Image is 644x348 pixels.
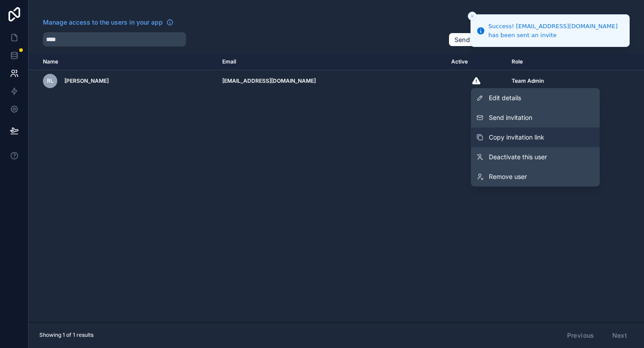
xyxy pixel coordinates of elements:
th: Name [29,54,217,70]
button: Send invitation [471,108,600,127]
span: RL [47,77,54,85]
span: Team Admin [512,77,544,85]
a: Deactivate this user [471,147,600,167]
span: Edit details [489,93,521,102]
span: Showing 1 of 1 results [39,331,93,339]
span: Deactivate this user [489,153,547,161]
span: Send invitation [489,113,532,122]
span: Copy invitation link [489,133,544,142]
button: Copy invitation link [471,127,600,147]
th: Role [506,54,601,70]
a: Remove user [471,167,600,187]
span: Manage access to the users in your app [43,18,163,27]
th: Active [446,54,506,70]
a: Manage access to the users in your app [43,18,174,27]
th: Email [217,54,446,70]
span: [PERSON_NAME] [64,77,109,85]
button: Close toast [468,12,477,21]
div: scrollable content [29,54,644,322]
span: Remove user [489,172,527,181]
td: [EMAIL_ADDRESS][DOMAIN_NAME] [217,70,446,92]
button: Send invite [PERSON_NAME] [449,33,551,47]
a: Edit details [471,88,600,108]
div: Success! [EMAIL_ADDRESS][DOMAIN_NAME] has been sent an invite [488,22,622,39]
